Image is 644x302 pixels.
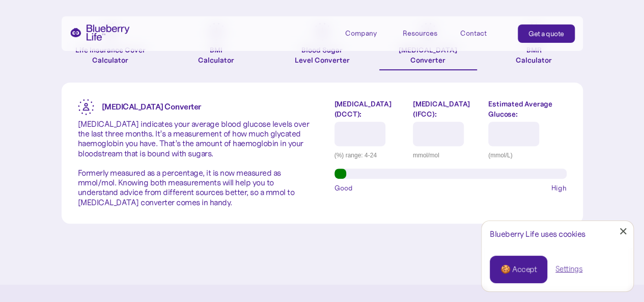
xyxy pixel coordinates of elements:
div: Blood Sugar Level Converter [295,45,350,65]
label: [MEDICAL_DATA] (DCCT): [334,99,405,119]
div: Life Insurance Cover Calculator [62,45,159,65]
div: mmol/mol [413,150,481,160]
div: Resources [403,29,437,38]
div: BMR Calculator [516,45,552,65]
a: Get a quote [518,24,575,43]
a: Settings [555,264,582,274]
div: (mmol/L) [488,150,566,160]
p: [MEDICAL_DATA] indicates your average blood glucose levels over the last three months. It’s a mea... [78,119,310,207]
a: Contact [460,24,506,41]
div: Company [345,29,377,38]
div: BMI Calculator [198,45,234,65]
div: 🍪 Accept [500,264,537,275]
span: Good [334,183,353,193]
div: Company [345,24,391,41]
div: Contact [460,29,487,38]
strong: [MEDICAL_DATA] Converter [102,101,201,112]
a: home [70,24,130,41]
div: [MEDICAL_DATA] Converter [399,45,457,65]
div: Blueberry Life uses cookies [490,229,625,239]
a: Close Cookie Popup [613,221,633,241]
label: [MEDICAL_DATA] (IFCC): [413,99,481,119]
div: Get a quote [528,29,564,39]
div: Resources [403,24,449,41]
label: Estimated Average Glucose: [488,99,566,119]
div: Close Cookie Popup [623,231,624,232]
span: High [551,183,567,193]
a: 🍪 Accept [490,256,547,283]
div: (%) range: 4-24 [334,150,405,160]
